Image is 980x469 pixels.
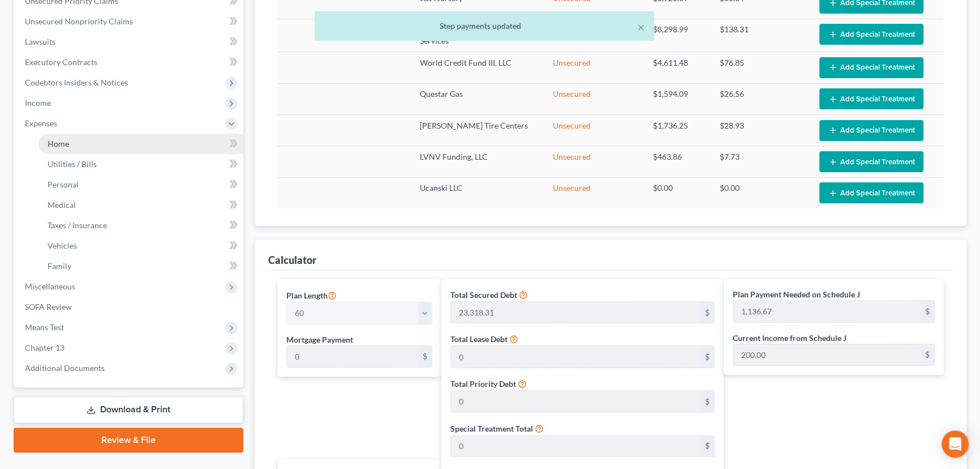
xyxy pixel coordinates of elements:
[411,146,544,177] td: LVNV Funding, LLC
[418,346,432,368] div: $
[450,289,517,301] label: Total Secured Debt
[451,391,700,412] input: 0.00
[544,52,644,83] td: Unsecured
[25,322,64,332] span: Means Test
[819,182,923,203] button: Add Special Treatment
[25,78,128,87] span: Codebtors Insiders & Notices
[711,83,811,114] td: $26.56
[644,52,711,83] td: $4,611.48
[14,428,243,453] a: Review & File
[48,159,97,169] span: Utilities / Bills
[942,430,969,458] div: Open Intercom Messenger
[48,139,69,148] span: Home
[38,134,243,154] a: Home
[450,378,516,390] label: Total Priority Debt
[733,288,860,300] label: Plan Payment Needed on Schedule J
[411,177,544,208] td: Ucanski LLC
[700,436,714,457] div: $
[733,332,846,344] label: Current Income from Schedule J
[324,20,645,32] div: Step payments updated
[38,256,243,276] a: Family
[451,302,700,323] input: 0.00
[711,177,811,208] td: $0.00
[451,346,700,368] input: 0.00
[711,146,811,177] td: $7.73
[48,261,71,271] span: Family
[450,423,533,434] label: Special Treatment Total
[411,114,544,146] td: [PERSON_NAME] Tire Centers
[25,363,105,373] span: Additional Documents
[25,118,57,128] span: Expenses
[16,297,243,317] a: SOFA Review
[48,220,107,230] span: Taxes / Insurance
[38,236,243,256] a: Vehicles
[38,195,243,215] a: Medical
[644,177,711,208] td: $0.00
[48,241,77,250] span: Vehicles
[38,215,243,236] a: Taxes / Insurance
[644,146,711,177] td: $463.86
[921,344,934,366] div: $
[544,83,644,114] td: Unsecured
[819,151,923,172] button: Add Special Treatment
[700,391,714,412] div: $
[819,57,923,78] button: Add Special Treatment
[287,346,418,368] input: 0.00
[450,333,508,345] label: Total Lease Debt
[711,52,811,83] td: $76.85
[411,83,544,114] td: Questar Gas
[544,177,644,208] td: Unsecured
[644,83,711,114] td: $1,594.09
[25,302,72,312] span: SOFA Review
[711,114,811,146] td: $28.93
[25,343,65,352] span: Chapter 13
[286,334,353,346] label: Mortgage Payment
[25,282,75,291] span: Miscellaneous
[286,288,337,302] label: Plan Length
[544,146,644,177] td: Unsecured
[451,436,700,457] input: 0.00
[25,98,51,108] span: Income
[637,20,645,34] button: ×
[14,396,243,423] a: Download & Print
[819,120,923,141] button: Add Special Treatment
[48,200,76,210] span: Medical
[644,114,711,146] td: $1,736.25
[48,180,79,189] span: Personal
[16,52,243,73] a: Executory Contracts
[700,346,714,368] div: $
[411,52,544,83] td: World Credit Fund III, LLC
[819,88,923,109] button: Add Special Treatment
[268,253,316,267] div: Calculator
[38,154,243,174] a: Utilities / Bills
[38,174,243,195] a: Personal
[733,301,921,322] input: 0.00
[733,344,921,366] input: 0.00
[921,301,934,322] div: $
[544,114,644,146] td: Unsecured
[700,302,714,323] div: $
[25,57,97,67] span: Executory Contracts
